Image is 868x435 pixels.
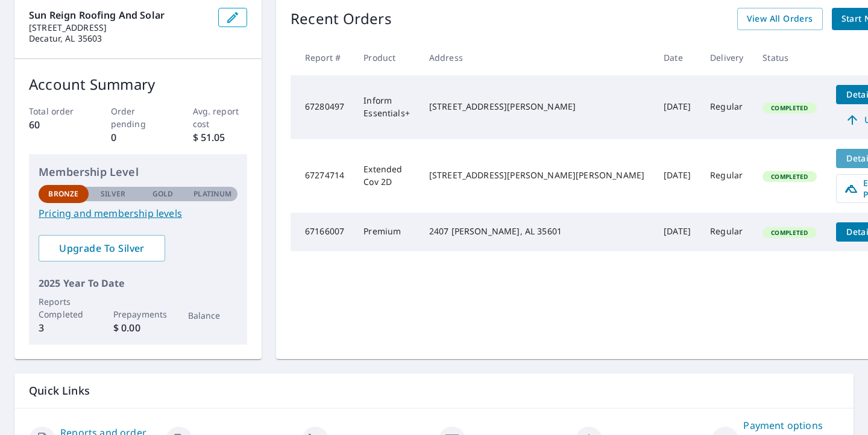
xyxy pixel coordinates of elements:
[764,228,815,237] span: Completed
[101,189,126,199] p: Silver
[654,75,700,139] td: [DATE]
[29,74,247,95] p: Account Summary
[193,189,231,199] p: Platinum
[764,172,815,181] span: Completed
[291,40,354,75] th: Report #
[113,308,163,321] p: Prepayments
[193,130,248,145] p: $ 51.05
[654,139,700,213] td: [DATE]
[654,40,700,75] th: Date
[291,139,354,213] td: 67274714
[39,206,237,221] a: Pricing and membership levels
[29,8,209,22] p: Sun Reign Roofing and Solar
[291,8,392,30] p: Recent Orders
[700,75,753,139] td: Regular
[429,169,644,181] div: [STREET_ADDRESS][PERSON_NAME][PERSON_NAME]
[193,105,248,130] p: Avg. report cost
[153,189,173,199] p: Gold
[354,139,420,213] td: Extended Cov 2D
[39,321,89,335] p: 3
[700,40,753,75] th: Delivery
[29,105,84,117] p: Total order
[29,33,209,44] p: Decatur, AL 35603
[429,225,644,237] div: 2407 [PERSON_NAME], AL 35601
[737,8,823,30] a: View All Orders
[188,309,238,322] p: Balance
[291,213,354,251] td: 67166007
[48,189,78,199] p: Bronze
[39,295,89,321] p: Reports Completed
[429,101,644,113] div: [STREET_ADDRESS][PERSON_NAME]
[753,40,826,75] th: Status
[39,164,237,180] p: Membership Level
[654,213,700,251] td: [DATE]
[764,104,815,112] span: Completed
[29,117,84,132] p: 60
[700,139,753,213] td: Regular
[420,40,654,75] th: Address
[354,213,420,251] td: Premium
[111,105,166,130] p: Order pending
[39,235,165,261] a: Upgrade To Silver
[747,11,813,27] span: View All Orders
[354,75,420,139] td: Inform Essentials+
[291,75,354,139] td: 67280497
[48,242,156,255] span: Upgrade To Silver
[113,321,163,335] p: $ 0.00
[700,213,753,251] td: Regular
[354,40,420,75] th: Product
[29,383,839,398] p: Quick Links
[111,130,166,145] p: 0
[29,22,209,33] p: [STREET_ADDRESS]
[39,276,237,290] p: 2025 Year To Date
